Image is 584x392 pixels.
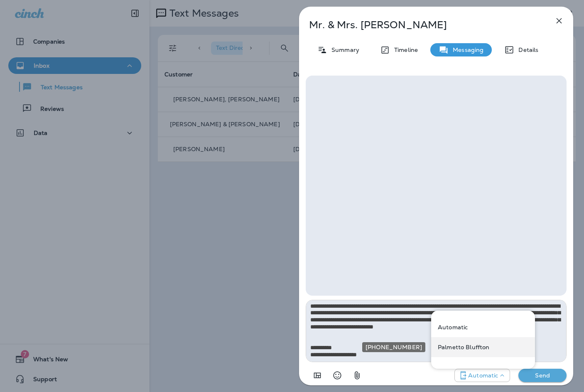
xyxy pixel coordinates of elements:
[329,367,346,384] button: Select an emoji
[449,47,483,53] p: Messaging
[438,344,489,350] p: Palmetto Bluffton
[327,47,359,53] p: Summary
[468,372,498,379] p: Automatic
[431,337,535,357] div: +1 (843) 604-3631
[518,369,567,382] button: Send
[514,47,538,53] p: Details
[525,372,560,379] p: Send
[362,342,425,352] div: [PHONE_NUMBER]
[438,324,468,331] p: Automatic
[309,19,536,31] p: Mr. & Mrs. [PERSON_NAME]
[390,47,418,53] p: Timeline
[309,367,326,384] button: Add in a premade template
